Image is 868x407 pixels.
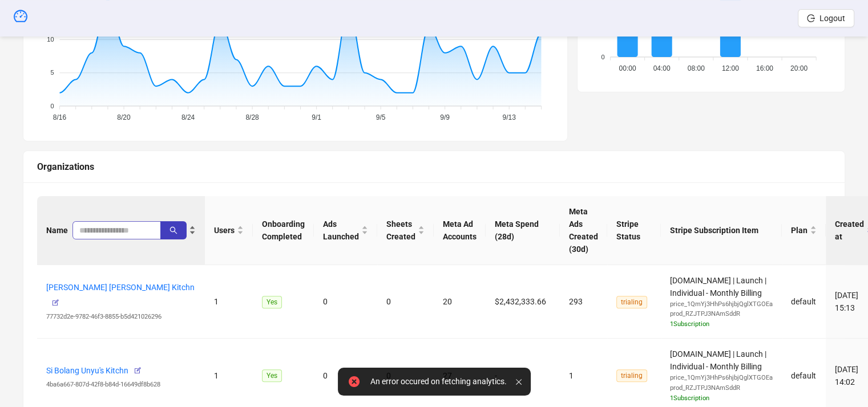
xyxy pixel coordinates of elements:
[670,319,773,329] div: 1 Subscription
[46,380,196,390] div: 4ba6a667-807d-42f8-b84d-16649df8b628
[670,393,773,404] div: 1 Subscription
[443,295,477,308] div: 20
[37,160,831,174] div: Organizations
[653,64,671,72] tspan: 04:00
[791,224,808,237] span: Plan
[670,309,773,319] div: prod_RZJTPJ3NAmSddR
[323,218,359,243] span: Ads Launched
[377,265,434,339] td: 0
[616,296,647,308] span: trialing
[670,383,773,393] div: prod_RZJTPJ3NAmSddR
[486,265,560,339] td: $2,432,333.66
[386,218,415,243] span: Sheets Created
[440,113,450,121] tspan: 9/9
[160,221,187,239] button: search
[214,224,235,237] span: Users
[46,283,195,292] a: [PERSON_NAME] [PERSON_NAME] Kitchn
[46,312,196,322] div: 77732d2e-9782-46f3-8855-b5d421026296
[722,64,739,72] tspan: 12:00
[262,369,282,382] span: Yes
[314,265,377,339] td: 0
[314,196,377,265] th: Ads Launched
[262,296,282,308] span: Yes
[560,196,607,265] th: Meta Ads Created (30d)
[616,369,647,382] span: trialing
[619,64,636,72] tspan: 00:00
[756,64,773,72] tspan: 16:00
[370,377,507,386] div: An error occured on fetching analytics.
[205,265,253,339] td: 1
[688,64,705,72] tspan: 08:00
[47,36,54,43] tspan: 10
[486,196,560,265] th: Meta Spend (28d)
[670,349,773,403] span: [DOMAIN_NAME] | Launch | Individual - Monthly Billing
[53,113,67,121] tspan: 8/16
[181,113,195,121] tspan: 8/24
[376,113,386,121] tspan: 9/5
[661,196,782,265] th: Stripe Subscription Item
[670,299,773,310] div: price_1QmYj3HhPs6hjbjQglXTGOEa
[569,369,598,382] div: 1
[245,113,259,121] tspan: 8/28
[835,218,864,243] span: Created at
[798,9,854,27] button: Logout
[601,53,605,60] tspan: 0
[670,276,773,329] span: [DOMAIN_NAME] | Launch | Individual - Monthly Billing
[117,113,131,121] tspan: 8/20
[807,14,815,22] span: logout
[434,196,486,265] th: Meta Ad Accounts
[502,113,516,121] tspan: 9/13
[377,196,434,265] th: Sheets Created
[670,373,773,383] div: price_1QmYj3HhPs6hjbjQglXTGOEa
[169,226,177,234] span: search
[790,64,808,72] tspan: 20:00
[50,69,54,76] tspan: 5
[569,295,598,308] div: 293
[782,265,826,339] td: default
[50,102,54,109] tspan: 0
[819,14,845,23] span: Logout
[607,196,661,265] th: Stripe Status
[253,196,314,265] th: Onboarding Completed
[782,196,826,265] th: Plan
[46,366,128,375] a: Si Bolang Unyu's Kitchn
[205,196,253,265] th: Users
[312,113,321,121] tspan: 9/1
[14,9,27,23] span: dashboard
